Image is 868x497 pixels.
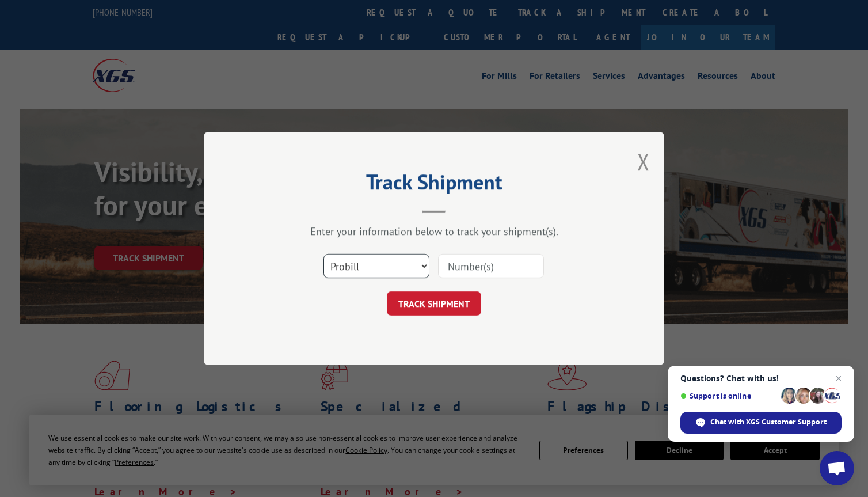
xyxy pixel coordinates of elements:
div: Enter your information below to track your shipment(s). [261,225,607,238]
span: Support is online [680,392,777,400]
h2: Track Shipment [261,174,607,196]
span: Chat with XGS Customer Support [680,412,842,434]
span: Chat with XGS Customer Support [710,417,827,427]
button: Close modal [637,146,650,177]
input: Number(s) [438,254,544,278]
button: TRACK SHIPMENT [387,291,481,316]
a: Open chat [820,451,854,485]
span: Questions? Chat with us! [680,374,842,383]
